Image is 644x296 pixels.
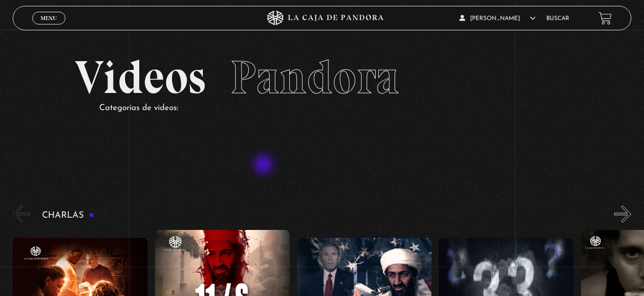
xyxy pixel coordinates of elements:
[42,211,94,220] h3: Charlas
[546,16,569,22] a: Buscar
[38,23,61,30] span: Cerrar
[459,16,536,22] span: [PERSON_NAME]
[41,15,57,21] span: Menu
[75,54,569,101] h2: Videos
[230,49,399,105] span: Pandora
[99,101,569,116] p: Categorías de videos:
[13,205,30,223] button: Previous
[614,205,631,223] button: Next
[599,12,612,25] a: View your shopping cart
